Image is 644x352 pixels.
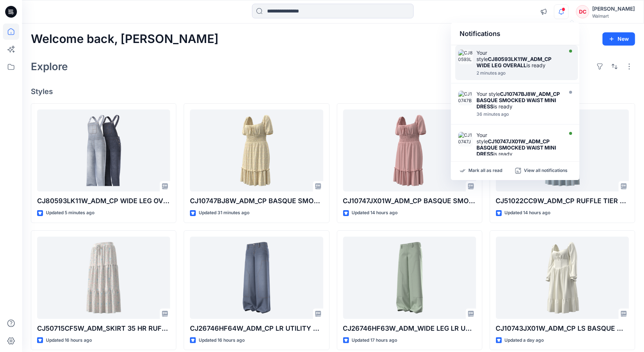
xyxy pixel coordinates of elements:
a: CJ10747BJ8W_ADM_CP BASQUE SMOCKED WAIST MINI DRESS [190,109,323,192]
p: Updated 16 hours ago [46,337,92,344]
h4: Styles [31,87,635,96]
a: CJ26746HF64W_ADM_CP LR UTILITY CARGO WIDE LEG [190,237,323,319]
div: Walmart [592,13,635,19]
p: CJ10743JX01W_ADM_CP LS BASQUE WAIST DRESS [496,323,629,334]
p: CJ51022CC9W_ADM_CP RUFFLE TIER SKIRT [496,196,629,206]
p: Updated 14 hours ago [352,209,398,217]
p: Updated 16 hours ago [199,337,245,344]
div: [PERSON_NAME] [592,4,635,13]
strong: CJ80593LK11W_ADM_CP WIDE LEG OVERALL [476,56,551,68]
p: Updated 5 minutes ago [46,209,94,217]
p: CJ10747JX01W_ADM_CP BASQUE SMOCKED WAIST MINI DRESS [343,196,476,206]
div: Your style is ready [476,132,561,157]
p: Updated 31 minutes ago [199,209,249,217]
strong: CJ10747BJ8W_ADM_CP BASQUE SMOCKED WAIST MINI DRESS [476,91,560,109]
a: CJ10747JX01W_ADM_CP BASQUE SMOCKED WAIST MINI DRESS [343,109,476,192]
p: CJ50715CF5W_ADM_SKIRT 35 HR RUFFLE TIER [37,323,170,334]
h2: Welcome back, [PERSON_NAME] [31,32,219,46]
div: Notifications [451,23,579,45]
p: Updated 14 hours ago [505,209,551,217]
strong: CJ10747JX01W_ADM_CP BASQUE SMOCKED WAIST MINI DRESS [476,138,556,157]
div: Your style is ready [476,50,561,68]
p: CJ26746HF63W_ADM_WIDE LEG LR UTILITY CARGO [343,323,476,334]
p: View all notifications [524,168,568,174]
img: CJ80593LK11W_ADM_CP WIDE LEG OVERALL [458,50,473,64]
a: CJ50715CF5W_ADM_SKIRT 35 HR RUFFLE TIER [37,237,170,319]
p: CJ80593LK11W_ADM_CP WIDE LEG OVERALL [37,196,170,206]
img: CJ10747JX01W_ADM_CP BASQUE SMOCKED WAIST MINI DRESS [458,132,473,147]
a: CJ10743JX01W_ADM_CP LS BASQUE WAIST DRESS [496,237,629,319]
div: Your style is ready [476,91,561,109]
div: DC [576,5,589,18]
p: Updated a day ago [505,337,544,344]
div: Wednesday, August 27, 2025 08:50 [476,112,561,117]
p: Mark all as read [468,168,502,174]
a: CJ80593LK11W_ADM_CP WIDE LEG OVERALL [37,109,170,192]
div: Wednesday, August 27, 2025 09:24 [476,71,561,76]
p: CJ10747BJ8W_ADM_CP BASQUE SMOCKED WAIST MINI DRESS [190,196,323,206]
button: New [602,32,635,46]
img: CJ10747BJ8W_ADM_CP BASQUE SMOCKED WAIST MINI DRESS [458,91,473,105]
h2: Explore [31,61,68,72]
p: CJ26746HF64W_ADM_CP LR UTILITY CARGO WIDE LEG [190,323,323,334]
p: Updated 17 hours ago [352,337,397,344]
a: CJ26746HF63W_ADM_WIDE LEG LR UTILITY CARGO [343,237,476,319]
